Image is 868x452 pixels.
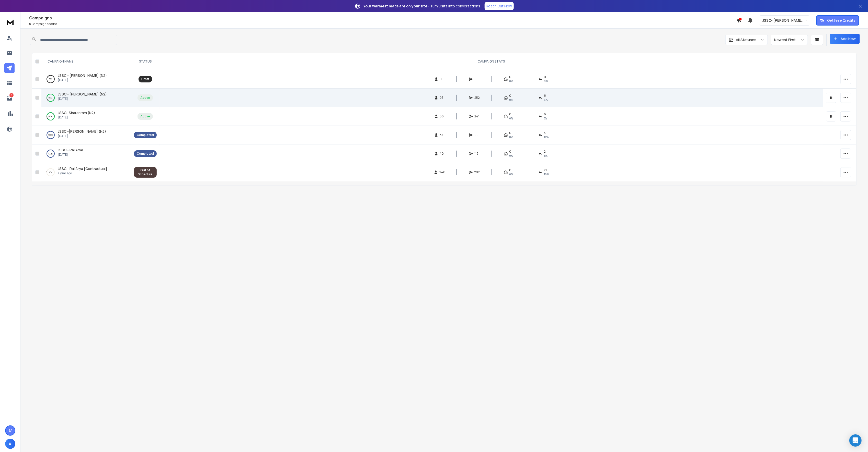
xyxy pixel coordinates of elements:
[41,163,131,182] td: 4%JSSC - Rai Arya [Contractual]a year ago
[544,131,546,135] span: 5
[486,4,512,9] p: Reach Out Now
[544,172,549,176] span: 10 %
[58,153,83,157] p: [DATE]
[509,172,513,176] span: 0%
[475,114,480,118] span: 241
[58,73,107,78] a: JSSC - [PERSON_NAME] (N2)
[849,434,862,447] div: Open Intercom Messenger
[544,98,548,102] span: 6 %
[48,132,53,138] p: 100 %
[29,22,31,26] span: 6
[736,37,756,42] p: All Statuses
[771,35,808,45] button: Newest First
[58,92,107,97] a: JSSC - [PERSON_NAME] (N2)
[509,135,513,139] span: 0%
[474,170,480,174] span: 202
[544,150,546,154] span: 2
[544,168,547,172] span: 21
[544,154,548,158] span: 5 %
[48,151,53,156] p: 100 %
[509,168,511,172] span: 0
[544,75,546,79] span: 0
[485,2,514,10] a: Reach Out Now
[827,18,855,23] p: Get Free Credits
[509,79,513,83] span: 0%
[364,4,428,8] strong: Your warmest leads are on your site
[58,166,107,171] a: JSSC - Rai Arya [Contractual]
[544,94,546,98] span: 6
[5,439,15,449] button: A
[475,77,480,81] span: 0
[41,53,131,70] th: CAMPAIGN NAME
[509,150,511,154] span: 0
[440,77,445,81] span: 0
[137,152,154,156] div: Completed
[41,70,131,89] td: 0%JSSC - [PERSON_NAME] (N2)[DATE]
[58,148,83,152] span: JSSC - Rai Arya
[58,148,83,153] a: JSSC - Rai Arya
[9,93,14,97] p: 2
[509,98,513,102] span: 0%
[58,110,95,115] a: JSSC- Sharanram (N2)
[509,94,511,98] span: 0
[140,114,150,118] div: Active
[41,89,131,107] td: 83%JSSC - [PERSON_NAME] (N2)[DATE]
[49,77,52,82] p: 0 %
[140,96,150,100] div: Active
[544,116,547,120] span: 7 %
[58,134,106,138] p: [DATE]
[440,114,445,118] span: 86
[509,75,511,79] span: 0
[475,133,480,137] span: 99
[830,34,860,44] button: Add New
[41,107,131,126] td: 87%JSSC- Sharanram (N2)[DATE]
[440,133,445,137] span: 35
[58,129,106,134] a: JSSC -[PERSON_NAME] (N2)
[41,126,131,144] td: 100%JSSC -[PERSON_NAME] (N2)[DATE]
[5,17,15,27] img: logo
[762,18,806,23] p: JSSC- [PERSON_NAME], [PERSON_NAME], [PERSON_NAME], [PERSON_NAME], [PERSON_NAME]
[474,96,480,100] span: 252
[58,115,95,119] p: [DATE]
[58,97,107,101] p: [DATE]
[544,79,548,83] span: 0%
[544,112,546,116] span: 6
[509,112,511,116] span: 0
[49,114,52,119] p: 87 %
[58,78,107,82] p: [DATE]
[816,15,859,26] button: Get Free Credits
[49,95,52,100] p: 83 %
[29,22,737,26] p: Campaigns added
[364,4,481,9] p: – Turn visits into conversations
[131,53,160,70] th: STATUS
[137,133,154,137] div: Completed
[49,170,52,175] p: 4 %
[440,152,445,156] span: 40
[4,93,15,103] a: 2
[160,53,823,70] th: CAMPAIGN STATS
[58,92,107,96] span: JSSC - [PERSON_NAME] (N2)
[41,144,131,163] td: 100%JSSC - Rai Arya[DATE]
[29,15,737,21] h1: Campaigns
[509,154,513,158] span: 0%
[475,152,480,156] span: 116
[440,96,445,100] span: 95
[141,77,149,81] div: Draft
[137,168,154,176] div: Out of Schedule
[509,116,513,120] span: 0%
[544,135,549,139] span: 14 %
[509,131,511,135] span: 0
[58,171,107,175] p: a year ago
[439,170,445,174] span: 246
